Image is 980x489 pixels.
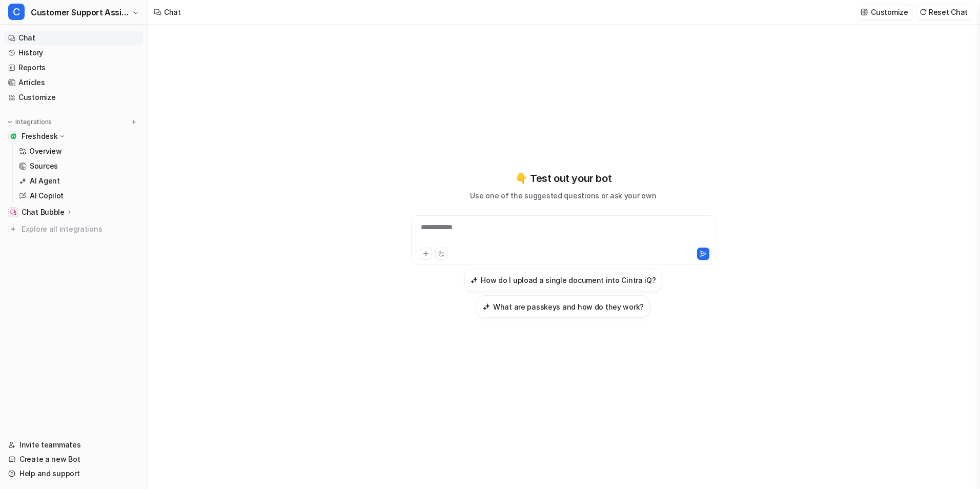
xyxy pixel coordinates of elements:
p: Use one of the suggested questions or ask your own [470,190,656,201]
img: How do I upload a single document into Cintra iQ? [471,276,478,284]
button: Integrations [4,117,55,127]
img: reset [920,8,927,16]
p: Integrations [15,118,52,126]
p: AI Copilot [30,191,64,201]
button: What are passkeys and how do they work?What are passkeys and how do they work? [477,295,650,318]
img: customize [861,8,868,16]
img: expand menu [6,118,13,126]
button: How do I upload a single document into Cintra iQ?How do I upload a single document into Cintra iQ? [464,269,662,291]
p: 👇 Test out your bot [515,171,611,186]
h3: What are passkeys and how do they work? [493,301,644,312]
a: Chat [4,31,143,45]
a: Help and support [4,466,143,481]
a: AI Agent [15,174,143,188]
img: menu_add.svg [130,118,137,126]
p: Freshdesk [22,131,57,141]
img: Freshdesk [10,133,16,139]
img: What are passkeys and how do they work? [483,303,490,311]
a: Articles [4,75,143,90]
a: Create a new Bot [4,452,143,466]
a: Invite teammates [4,438,143,452]
p: Overview [29,146,62,156]
img: explore all integrations [8,224,18,234]
a: Overview [15,144,143,158]
div: Chat [164,7,181,17]
img: Chat Bubble [10,209,16,215]
span: C [8,4,25,20]
span: Customer Support Assistant [31,5,130,19]
p: Sources [30,161,58,171]
a: Reports [4,60,143,75]
button: Customize [857,5,912,19]
a: AI Copilot [15,189,143,203]
h3: How do I upload a single document into Cintra iQ? [481,275,656,286]
a: Sources [15,159,143,173]
a: Customize [4,90,143,105]
button: Reset Chat [916,5,972,19]
span: Explore all integrations [22,221,139,237]
p: Customize [871,7,908,17]
a: Explore all integrations [4,222,143,236]
p: AI Agent [30,176,60,186]
a: History [4,46,143,60]
p: Chat Bubble [22,207,65,217]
